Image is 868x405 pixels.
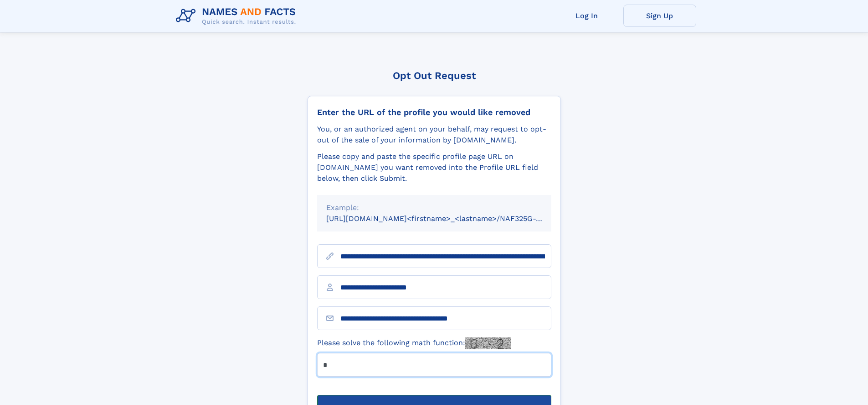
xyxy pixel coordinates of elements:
img: Logo Names and Facts [172,4,303,28]
small: [URL][DOMAIN_NAME]<firstname>_<lastname>/NAF325G-xxxxxxxx [326,214,569,223]
label: Please solve the following math function: [317,337,511,349]
div: Opt Out Request [308,70,561,81]
div: Please copy and paste the specific profile page URL on [DOMAIN_NAME] you want removed into the Pr... [317,151,551,184]
a: Sign Up [623,5,696,27]
div: Example: [326,202,542,213]
div: Enter the URL of the profile you would like removed [317,107,551,117]
div: You, or an authorized agent on your behalf, may request to opt-out of the sale of your informatio... [317,124,551,146]
a: Log In [550,5,623,27]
